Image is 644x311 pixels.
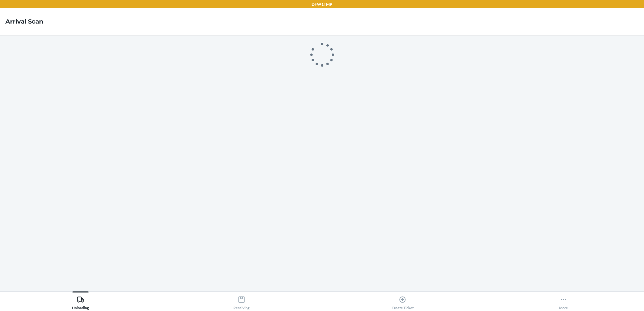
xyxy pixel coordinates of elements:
[233,293,250,310] div: Receiving
[559,293,568,310] div: More
[72,293,89,310] div: Unloading
[312,1,332,7] p: DFW1TMP
[392,293,414,310] div: Create Ticket
[483,291,644,310] button: More
[322,291,483,310] button: Create Ticket
[5,17,43,26] h4: Arrival Scan
[161,291,322,310] button: Receiving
